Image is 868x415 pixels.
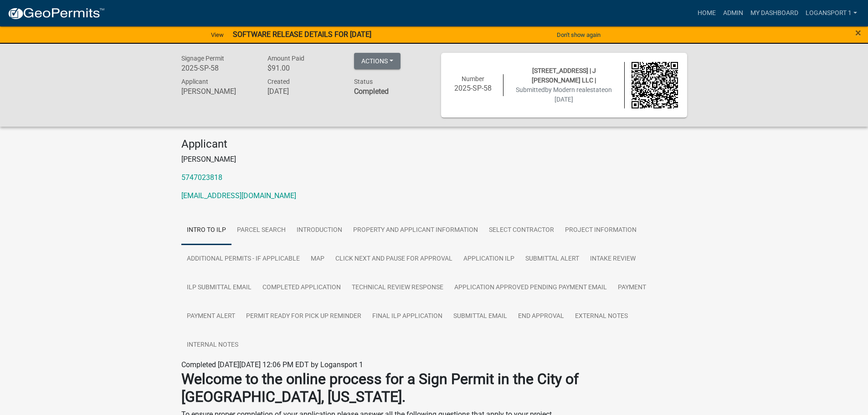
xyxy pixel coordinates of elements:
h6: [DATE] [267,87,340,96]
a: Permit ready for pick up reminder [241,302,367,331]
a: Map [305,245,330,274]
h6: 2025-SP-58 [181,64,254,72]
a: Application Approved Pending Payment Email [449,273,612,302]
a: Payment [612,273,652,302]
a: Submittal Alert [520,245,585,274]
a: ILP Submittal Email [181,273,257,302]
a: Select contractor [483,216,560,245]
span: Created [267,78,290,85]
a: Technical Review Response [346,273,449,302]
span: Submitted on [DATE] [516,86,612,103]
a: Internal Notes [181,331,244,360]
a: Intake Review [585,245,641,274]
a: Additional Permits - If Applicable [181,245,305,274]
a: Payment alert [181,302,241,331]
span: by Modern realestate [545,86,605,93]
a: Parcel search [231,216,291,245]
p: [PERSON_NAME] [181,154,687,165]
a: Logansport 1 [802,5,861,22]
a: Intro to ILP [181,216,231,245]
a: Submittal Email [448,302,513,331]
button: Don't show again [553,27,604,42]
a: Home [694,5,719,22]
a: Admin [719,5,747,22]
strong: SOFTWARE RELEASE DETAILS FOR [DATE] [233,30,371,39]
a: View [207,27,227,42]
a: Completed Application [257,273,346,302]
a: My Dashboard [747,5,802,22]
a: [EMAIL_ADDRESS][DOMAIN_NAME] [181,191,296,200]
span: [STREET_ADDRESS] | J [PERSON_NAME] LLC | [532,67,596,84]
span: Status [354,78,373,85]
h6: $91.00 [267,64,340,72]
a: Introduction [291,216,348,245]
span: Applicant [181,78,208,85]
strong: Completed [354,87,389,96]
span: Number [462,75,484,82]
span: × [855,26,861,39]
h4: Applicant [181,138,687,151]
a: FINAL ILP Application [367,302,448,331]
a: Application ILP [458,245,520,274]
a: Property and Applicant Information [348,216,483,245]
img: QR code [632,62,678,108]
a: External Notes [570,302,633,331]
button: Actions [354,53,401,69]
a: Click Next and Pause for Approval [330,245,458,274]
a: Project Information [560,216,642,245]
span: Signage Permit [181,55,224,62]
a: end approval [513,302,570,331]
strong: Welcome to the online process for a Sign Permit in the City of [GEOGRAPHIC_DATA], [US_STATE]. [181,370,579,405]
a: 5747023818 [181,173,222,182]
span: Amount Paid [267,55,304,62]
button: Close [855,27,861,38]
span: Completed [DATE][DATE] 12:06 PM EDT by Logansport 1 [181,360,363,369]
h6: 2025-SP-58 [450,84,497,92]
h6: [PERSON_NAME] [181,87,254,96]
